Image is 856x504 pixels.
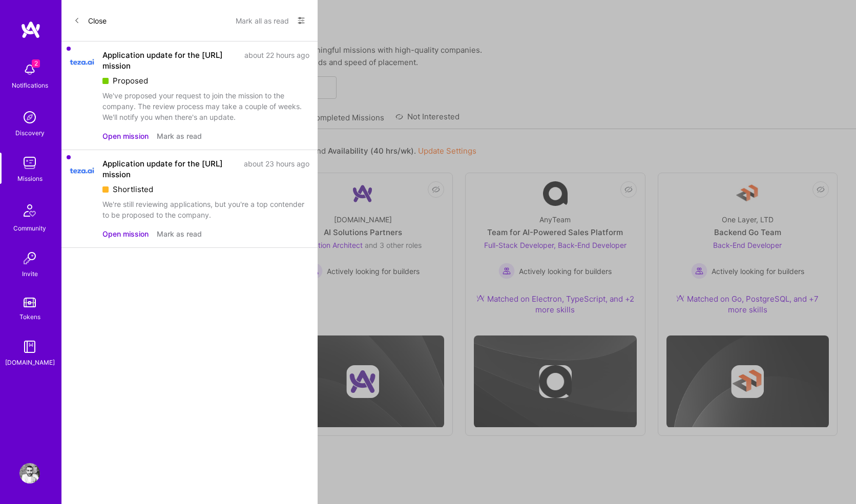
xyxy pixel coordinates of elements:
[19,337,40,357] img: guide book
[236,12,289,29] button: Mark all as read
[102,131,149,141] button: Open mission
[19,107,40,128] img: discovery
[19,463,40,484] img: User Avatar
[19,311,40,322] div: Tokens
[17,173,43,184] div: Missions
[19,153,40,173] img: teamwork
[74,12,107,29] button: Close
[15,128,45,138] div: Discovery
[102,158,238,180] div: Application update for the [URL] mission
[102,228,149,239] button: Open mission
[102,90,309,122] div: We've proposed your request to join the mission to the company. The review process may take a cou...
[24,298,36,307] img: tokens
[19,248,40,268] img: Invite
[17,463,43,484] a: User Avatar
[102,75,309,86] div: Proposed
[102,199,309,220] div: We're still reviewing applications, but you're a top contender to be proposed to the company.
[17,198,42,223] img: Community
[157,228,202,239] button: Mark as read
[70,50,94,74] img: Company Logo
[5,357,55,368] div: [DOMAIN_NAME]
[13,223,46,234] div: Community
[22,268,38,279] div: Invite
[20,20,41,39] img: logo
[157,131,202,141] button: Mark as read
[70,158,94,183] img: Company Logo
[102,184,309,195] div: Shortlisted
[102,50,238,71] div: Application update for the [URL] mission
[244,158,309,180] div: about 23 hours ago
[244,50,309,71] div: about 22 hours ago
